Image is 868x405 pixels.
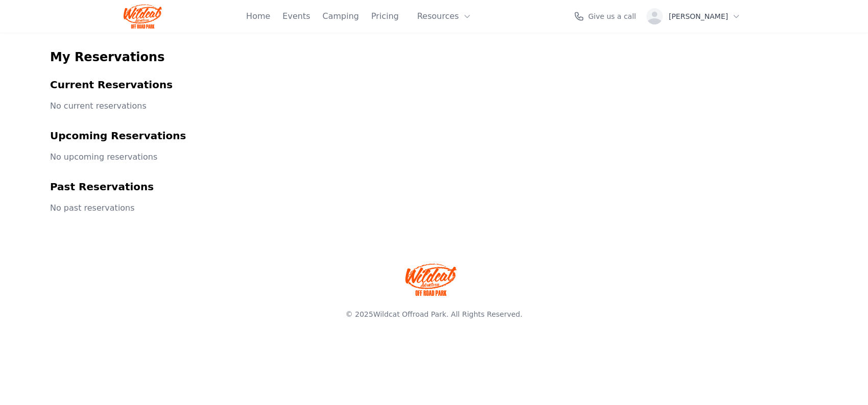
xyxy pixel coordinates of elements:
[50,151,818,163] p: No upcoming reservations
[323,10,359,22] a: Camping
[371,10,399,22] a: Pricing
[588,11,636,21] span: Give us a call
[50,49,818,65] h1: My Reservations
[50,100,818,112] p: No current reservations
[411,6,477,27] button: Resources
[669,11,728,21] span: [PERSON_NAME]
[642,4,744,29] button: [PERSON_NAME]
[574,11,636,21] a: Give us a call
[124,4,162,29] img: Wildcat Logo
[346,310,522,318] span: © 2025 . All Rights Reserved.
[282,10,310,22] a: Events
[246,10,270,22] a: Home
[405,263,456,296] img: Wildcat Offroad park
[50,180,818,194] h2: Past Reservations
[50,202,818,214] p: No past reservations
[50,129,818,143] h2: Upcoming Reservations
[50,78,818,92] h2: Current Reservations
[373,310,446,318] a: Wildcat Offroad Park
